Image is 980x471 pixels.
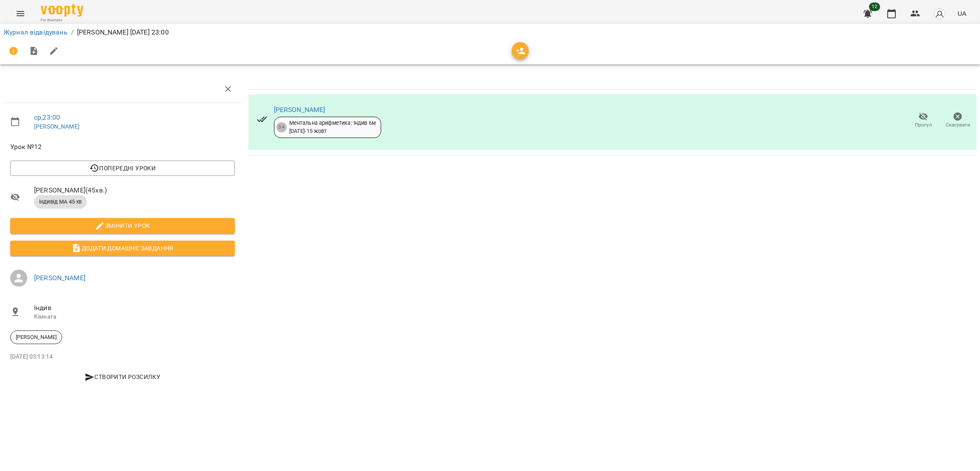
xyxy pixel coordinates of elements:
[274,106,325,114] a: [PERSON_NAME]
[10,142,235,152] span: Урок №12
[10,369,235,385] button: Створити розсилку
[940,109,975,132] button: Скасувати
[17,221,228,231] span: Змінити урок
[34,303,235,313] span: Індив
[289,119,376,135] div: Ментальна арифметика: Індив 6м [DATE] - 15 жовт
[71,27,74,37] li: /
[946,121,970,129] span: Скасувати
[10,218,235,233] button: Змінити урок
[77,27,169,37] p: [PERSON_NAME] [DATE] 23:00
[915,121,932,129] span: Прогул
[276,122,287,132] div: 34
[14,372,231,382] span: Створити розсилку
[41,17,83,23] span: For Business
[34,123,80,130] a: [PERSON_NAME]
[957,9,966,18] span: UA
[954,6,970,21] button: UA
[3,28,68,36] a: Журнал відвідувань
[906,109,940,132] button: Прогул
[17,243,228,253] span: Додати домашнє завдання
[17,163,228,173] span: Попередні уроки
[10,3,31,24] button: Menu
[934,8,946,20] img: avatar_s.png
[10,241,235,256] button: Додати домашнє завдання
[34,113,60,121] a: ср , 23:00
[10,330,62,344] div: [PERSON_NAME]
[3,27,977,37] nav: breadcrumb
[34,313,235,321] p: Кімната
[34,274,85,282] a: [PERSON_NAME]
[11,333,62,341] span: [PERSON_NAME]
[10,353,235,361] p: [DATE] 03:13:14
[34,185,235,195] span: [PERSON_NAME] ( 45 хв. )
[869,3,880,11] span: 12
[34,198,87,206] span: індивід МА 45 хв
[10,161,235,176] button: Попередні уроки
[41,4,83,17] img: Voopty Logo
